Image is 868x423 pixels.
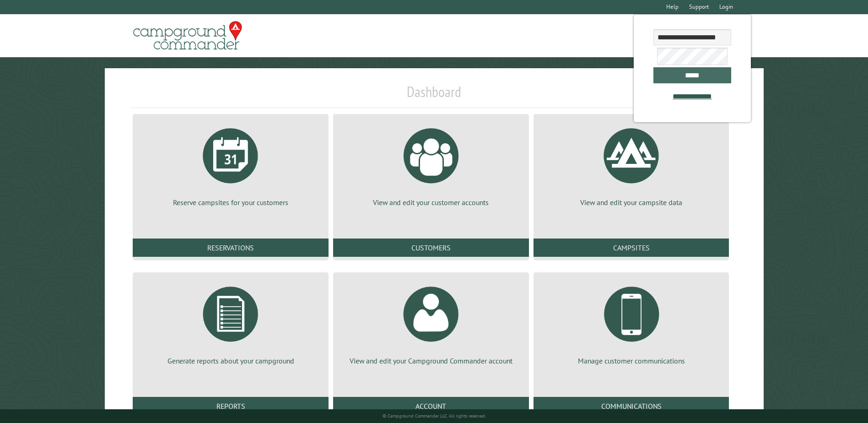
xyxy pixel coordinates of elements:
[344,280,518,366] a: View and edit your Campground Commander account
[545,356,718,366] p: Manage customer communications
[344,356,518,366] p: View and edit your Campground Commander account
[133,397,329,415] a: Reports
[344,197,518,207] p: View and edit your customer accounts
[144,197,318,207] p: Reserve campsites for your customers
[133,239,329,257] a: Reservations
[534,239,729,257] a: Campsites
[545,121,718,207] a: View and edit your campsite data
[344,121,518,207] a: View and edit your customer accounts
[333,397,529,415] a: Account
[144,356,318,366] p: Generate reports about your campground
[144,121,318,207] a: Reserve campsites for your customers
[383,413,486,419] small: © Campground Commander LLC. All rights reserved.
[333,239,529,257] a: Customers
[545,197,718,207] p: View and edit your campsite data
[130,83,737,108] h1: Dashboard
[534,397,729,415] a: Communications
[545,280,718,366] a: Manage customer communications
[130,18,245,54] img: Campground Commander
[144,280,318,366] a: Generate reports about your campground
